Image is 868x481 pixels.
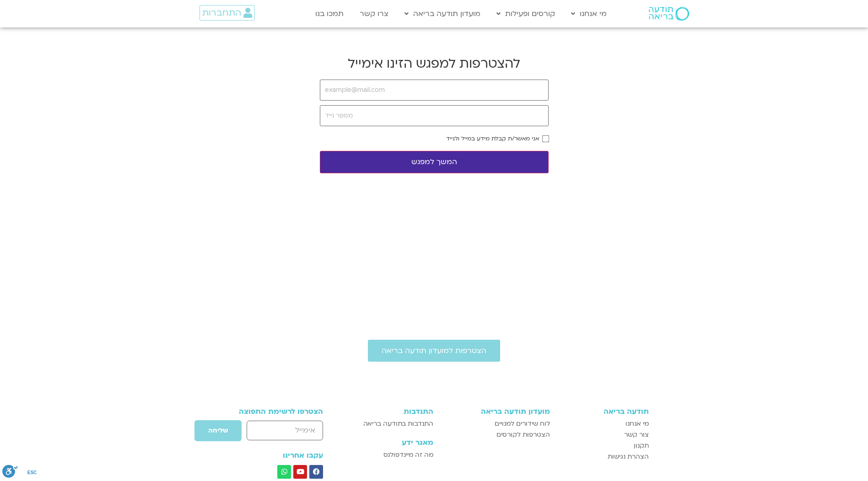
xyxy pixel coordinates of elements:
[649,7,689,21] img: תודעה בריאה
[442,429,550,440] a: הצטרפות לקורסים
[363,418,433,429] span: התנדבות בתודעה בריאה
[320,55,549,72] h2: להצטרפות למפגש הזינו אימייל
[247,421,323,440] input: אימייל
[199,5,255,21] a: התחברות
[320,151,549,173] button: המשך למפגש
[368,340,500,362] a: הצטרפות למועדון תודעה בריאה
[320,105,549,126] input: מספר נייד
[382,347,486,355] span: הצטרפות למועדון תודעה בריאה
[208,427,228,434] span: שליחה
[495,418,550,429] span: לוח שידורים למנויים
[220,451,323,460] h3: עקבו אחרינו
[446,135,539,142] label: אני מאשר/ת קבלת מידע במייל ולנייד
[559,440,649,451] a: תקנון
[634,440,649,451] span: תקנון
[559,407,649,416] h3: תודעה בריאה
[492,5,560,22] a: קורסים ופעילות
[442,418,550,429] a: לוח שידורים למנויים
[624,429,649,440] span: צור קשר
[496,429,550,440] span: הצטרפות לקורסים
[348,438,433,447] h3: מאגר ידע
[559,451,649,462] a: הצהרת נגישות
[559,429,649,440] a: צור קשר
[383,449,433,460] span: מה זה מיינדפולנס
[608,451,649,462] span: הצהרת נגישות
[202,8,241,18] span: התחברות
[311,5,348,22] a: תמכו בנו
[625,418,649,429] span: מי אנחנו
[348,407,433,416] h3: התנדבות
[355,5,393,22] a: צרו קשר
[220,420,323,446] form: טופס חדש
[400,5,485,22] a: מועדון תודעה בריאה
[566,5,611,22] a: מי אנחנו
[220,407,323,416] h3: הצטרפו לרשימת התפוצה
[348,418,433,429] a: התנדבות בתודעה בריאה
[348,449,433,460] a: מה זה מיינדפולנס
[559,418,649,429] a: מי אנחנו
[442,407,550,416] h3: מועדון תודעה בריאה
[320,80,549,101] input: example@mail.com
[194,420,242,442] button: שליחה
